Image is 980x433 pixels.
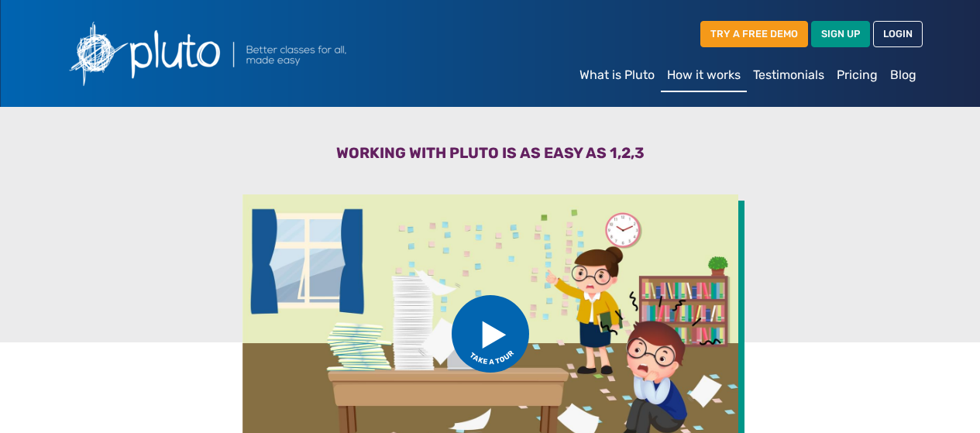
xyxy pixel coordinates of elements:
a: What is Pluto [573,60,661,91]
a: Testimonials [747,60,830,91]
a: SIGN UP [811,21,870,46]
a: TRY A FREE DEMO [700,21,808,46]
a: How it works [661,60,747,92]
a: Pricing [830,60,884,91]
a: LOGIN [873,21,923,46]
a: Blog [884,60,923,91]
img: Pluto logo with the text Better classes for all, made easy [58,12,430,95]
img: btn_take_tour.svg [452,295,529,373]
h3: Working with Pluto is as easy as 1,2,3 [67,144,913,168]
